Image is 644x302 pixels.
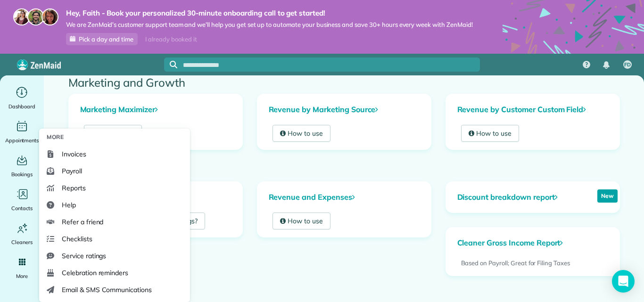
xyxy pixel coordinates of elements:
a: Pick a day and time [66,33,138,45]
a: Contacts [4,187,40,213]
a: How to use [272,125,331,142]
a: Reports [43,180,186,196]
a: How to use [272,212,331,229]
img: maria-72a9807cf96188c08ef61303f053569d2e2a8a1cde33d635c8a3ac13582a053d.jpg [13,8,30,25]
span: Contacts [11,204,33,213]
svg: Focus search [170,61,177,68]
a: Service ratings [43,247,186,264]
span: More [16,271,28,281]
span: Invoices [62,149,86,159]
a: Cleaners [4,220,40,247]
a: Revenue by Marketing Source [257,94,431,125]
span: More [47,132,64,142]
a: Marketing Maximizer [69,94,242,125]
span: Help [62,200,76,210]
strong: Hey, Faith - Book your personalized 30-minute onboarding call to get started! [66,8,473,18]
h2: Marketing and Growth [68,76,620,89]
h2: Management [68,164,620,176]
button: Focus search [164,61,177,68]
a: Dashboard [4,85,40,111]
span: Payroll [62,166,82,176]
a: Revenue and Expenses [257,182,431,213]
span: Appointments [5,136,39,145]
a: Help [43,196,186,213]
span: Checklists [62,234,92,244]
span: Celebration reminders [62,268,128,278]
a: Invoices [43,146,186,163]
p: New [597,189,618,203]
a: Payroll [43,163,186,180]
span: Dashboard [8,102,35,111]
img: michelle-19f622bdf1676172e81f8f8fba1fb50e276960ebfe0243fe18214015130c80e4.jpg [41,8,58,25]
div: I already booked it [140,33,202,45]
a: Celebration reminders [43,264,186,281]
span: We are ZenMaid’s customer support team and we’ll help you get set up to automate your business an... [66,21,473,29]
a: Revenue by Customer Custom Field [446,94,619,125]
div: Notifications [596,55,616,75]
p: Based on Payroll; Great for Filing Taxes [461,259,604,268]
a: Cleaner Gross Income Report [446,228,575,259]
a: Email & SMS Communications [43,281,186,298]
span: Refer a friend [62,217,103,227]
a: Checklists [43,230,186,247]
a: Bookings [4,153,40,179]
nav: Main [575,54,644,75]
img: jorge-587dff0eeaa6aab1f244e6dc62b8924c3b6ad411094392a53c71c6c4a576187d.jpg [27,8,44,25]
div: Open Intercom Messenger [612,270,635,293]
span: Email & SMS Communications [62,285,152,294]
a: How to use [461,125,520,142]
a: Discount breakdown report [446,182,569,213]
span: Bookings [11,170,33,179]
a: Refer a friend [43,213,186,230]
span: FD [624,61,631,69]
span: Service ratings [62,251,106,261]
a: How to use [84,125,142,142]
span: Reports [62,183,86,193]
span: Pick a day and time [79,35,133,43]
span: Cleaners [11,237,33,247]
a: Appointments [4,119,40,145]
